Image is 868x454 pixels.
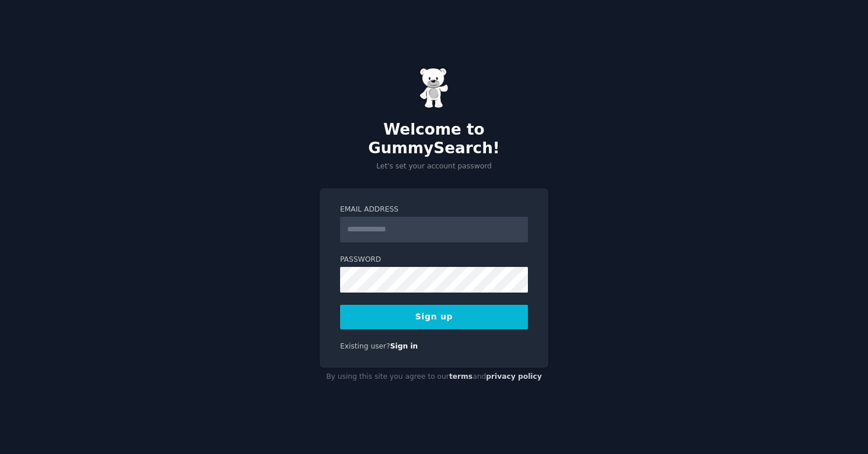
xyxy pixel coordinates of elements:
button: Sign up [340,305,528,329]
a: terms [449,372,473,381]
div: By using this site you agree to our and [320,368,548,386]
a: privacy policy [486,372,542,381]
img: Gummy Bear [419,68,449,108]
a: Sign in [390,342,418,350]
label: Email Address [340,205,528,215]
span: Existing user? [340,342,390,350]
p: Let's set your account password [320,161,548,172]
h2: Welcome to GummySearch! [320,121,548,157]
label: Password [340,255,528,265]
